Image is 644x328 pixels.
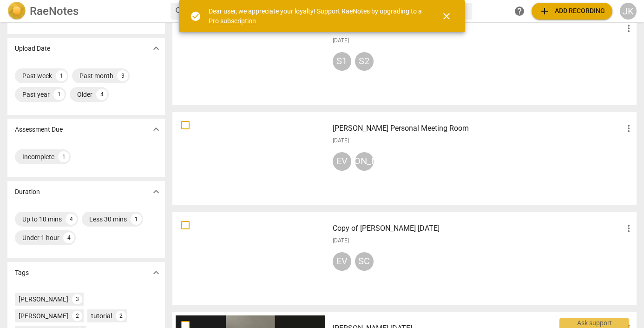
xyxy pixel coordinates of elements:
[190,11,201,22] span: check_circle
[149,266,163,280] button: Show more
[435,5,458,27] button: Close
[532,3,612,20] button: Upload
[151,43,162,54] span: expand_more
[333,223,624,234] h3: Copy of Scott June21
[176,115,634,201] a: [PERSON_NAME] Personal Meeting Room[DATE]EV[PERSON_NAME]
[623,123,634,134] span: more_vert
[22,214,62,224] div: Up to 10 mins
[559,318,629,328] div: Ask support
[623,223,634,234] span: more_vert
[333,252,351,271] div: EV
[149,41,163,55] button: Show more
[149,185,163,199] button: Show more
[22,152,54,161] div: Incomplete
[623,23,634,34] span: more_vert
[355,152,374,171] div: [PERSON_NAME]
[151,124,162,135] span: expand_more
[22,90,50,99] div: Past year
[333,123,624,134] h3: Everett Hoffman's Personal Meeting Room
[96,89,107,100] div: 4
[22,71,52,80] div: Past week
[333,52,351,71] div: S1
[15,187,40,197] p: Duration
[89,214,127,224] div: Less 30 mins
[7,2,26,20] img: Logo
[22,233,59,242] div: Under 1 hour
[66,214,77,225] div: 4
[209,17,256,25] a: Pro subscription
[333,137,349,145] span: [DATE]
[77,90,92,99] div: Older
[56,70,67,81] div: 1
[19,311,68,321] div: [PERSON_NAME]
[15,268,29,278] p: Tags
[58,151,69,162] div: 1
[72,311,82,321] div: 2
[176,215,634,301] a: Copy of [PERSON_NAME] [DATE][DATE]EVSC
[539,6,550,17] span: add
[72,294,82,304] div: 3
[174,6,185,17] span: search
[176,15,634,101] a: video1779200704[DATE]S1S2
[333,23,624,34] h3: video1779200704
[355,52,374,71] div: S2
[19,295,68,304] div: [PERSON_NAME]
[7,2,163,20] a: LogoRaeNotes
[151,186,162,197] span: expand_more
[30,5,79,18] h2: RaeNotes
[91,311,112,321] div: tutorial
[441,11,452,22] span: close
[514,6,525,17] span: help
[79,71,113,80] div: Past month
[15,125,63,134] p: Assessment Due
[355,252,374,271] div: SC
[131,214,142,225] div: 1
[151,267,162,278] span: expand_more
[53,89,65,100] div: 1
[63,232,74,243] div: 4
[149,122,163,136] button: Show more
[15,44,50,54] p: Upload Date
[333,152,351,171] div: EV
[209,7,424,26] div: Dear user, we appreciate your loyalty! Support RaeNotes by upgrading to a
[539,6,605,17] span: Add recording
[620,3,637,20] button: JK
[333,237,349,245] span: [DATE]
[333,37,349,45] span: [DATE]
[511,3,528,20] a: Help
[116,311,126,321] div: 2
[117,70,128,81] div: 3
